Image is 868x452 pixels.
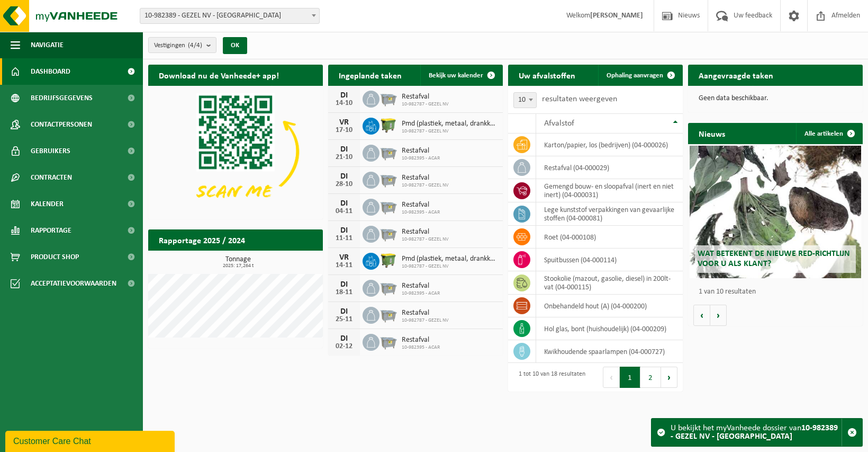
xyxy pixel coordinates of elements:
img: WB-2500-GAL-GY-01 [379,278,397,296]
td: gemengd bouw- en sloopafval (inert en niet inert) (04-000031) [536,179,683,202]
span: Bekijk uw kalender [429,72,483,79]
button: 2 [640,367,661,388]
button: OK [223,37,247,54]
div: 21-10 [333,154,355,161]
div: DI [333,280,355,289]
span: Restafval [402,201,440,209]
div: VR [333,253,355,262]
span: 10-982395 - ACAR [402,155,440,162]
div: DI [333,199,355,208]
p: 1 van 10 resultaten [699,288,857,296]
div: DI [333,334,355,343]
label: resultaten weergeven [542,95,617,103]
span: Restafval [402,93,449,101]
td: karton/papier, los (bedrijven) (04-000026) [536,134,683,156]
a: Bekijk uw kalender [420,65,502,86]
h2: Rapportage 2025 / 2024 [148,229,256,250]
span: 10 [514,93,536,108]
p: Geen data beschikbaar. [699,95,852,102]
span: Restafval [402,336,440,344]
div: 14-11 [333,262,355,269]
img: WB-2500-GAL-GY-01 [379,89,397,107]
div: DI [333,91,355,100]
div: DI [333,145,355,154]
div: U bekijkt het myVanheede dossier van [671,419,842,446]
button: Next [661,367,677,388]
img: WB-2500-GAL-GY-01 [379,170,397,188]
span: Acceptatievoorwaarden [31,270,116,297]
h2: Nieuws [688,123,736,144]
span: Product Shop [31,244,79,270]
span: Restafval [402,282,440,290]
span: Ophaling aanvragen [607,72,663,79]
span: 10-982389 - GEZEL NV - BUGGENHOUT [140,8,319,23]
span: 10-982787 - GEZEL NV [402,236,449,243]
span: 10-982395 - ACAR [402,290,440,297]
img: WB-2500-GAL-GY-01 [379,143,397,161]
span: Restafval [402,228,449,236]
span: Gebruikers [31,138,70,164]
div: 28-10 [333,181,355,188]
span: 10-982395 - ACAR [402,209,440,216]
div: 02-12 [333,343,355,350]
div: DI [333,307,355,316]
a: Ophaling aanvragen [598,65,682,86]
span: Restafval [402,309,449,317]
span: 10-982395 - ACAR [402,344,440,351]
button: Vestigingen(4/4) [148,37,216,53]
td: lege kunststof verpakkingen van gevaarlijke stoffen (04-000081) [536,202,683,226]
span: 10-982389 - GEZEL NV - BUGGENHOUT [140,8,320,24]
img: WB-1100-HPE-GN-50 [379,251,397,269]
a: Wat betekent de nieuwe RED-richtlijn voor u als klant? [690,146,861,278]
span: Pmd (plastiek, metaal, drankkartons) (bedrijven) [402,255,498,263]
button: Vorige [693,305,710,326]
span: Restafval [402,174,449,182]
span: Vestigingen [154,38,202,54]
span: Rapportage [31,217,71,244]
button: Volgende [710,305,727,326]
div: DI [333,226,355,235]
div: 25-11 [333,316,355,323]
td: roet (04-000108) [536,226,683,249]
img: WB-2500-GAL-GY-01 [379,197,397,215]
span: 10-982787 - GEZEL NV [402,128,498,135]
iframe: chat widget [5,429,177,452]
strong: 10-982389 - GEZEL NV - [GEOGRAPHIC_DATA] [671,424,838,441]
h3: Tonnage [153,256,323,269]
span: Navigatie [31,32,64,58]
span: 10-982787 - GEZEL NV [402,182,449,189]
td: stookolie (mazout, gasolie, diesel) in 200lt-vat (04-000115) [536,271,683,295]
span: 10-982787 - GEZEL NV [402,263,498,270]
span: 10-982787 - GEZEL NV [402,317,449,324]
img: Download de VHEPlus App [148,86,323,217]
a: Alle artikelen [796,123,862,144]
div: 18-11 [333,289,355,296]
button: Previous [603,367,620,388]
span: Restafval [402,147,440,155]
img: WB-2500-GAL-GY-01 [379,305,397,323]
img: WB-1100-HPE-GN-50 [379,116,397,134]
div: VR [333,118,355,127]
h2: Uw afvalstoffen [508,65,586,85]
count: (4/4) [188,42,202,49]
a: Bekijk rapportage [244,250,322,271]
img: WB-2500-GAL-GY-01 [379,332,397,350]
span: 10-982787 - GEZEL NV [402,101,449,108]
div: DI [333,172,355,181]
h2: Ingeplande taken [328,65,412,85]
div: 1 tot 10 van 18 resultaten [513,366,585,389]
h2: Aangevraagde taken [688,65,784,85]
td: restafval (04-000029) [536,156,683,179]
span: 10 [513,92,537,108]
span: Pmd (plastiek, metaal, drankkartons) (bedrijven) [402,120,498,128]
h2: Download nu de Vanheede+ app! [148,65,290,85]
span: 2025: 17,264 t [153,263,323,269]
span: Dashboard [31,58,70,85]
span: Bedrijfsgegevens [31,85,93,111]
td: spuitbussen (04-000114) [536,249,683,271]
div: 17-10 [333,127,355,134]
strong: [PERSON_NAME] [590,12,643,20]
td: hol glas, bont (huishoudelijk) (04-000209) [536,317,683,340]
div: 14-10 [333,100,355,107]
